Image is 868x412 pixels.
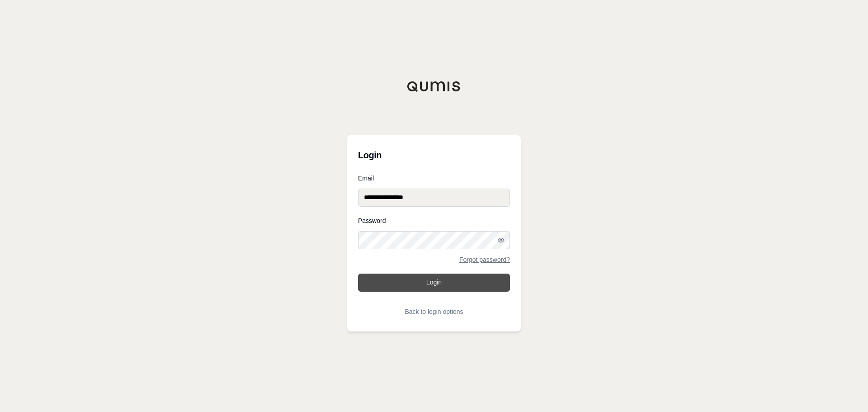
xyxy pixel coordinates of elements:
label: Email [358,175,510,181]
a: Forgot password? [459,256,510,263]
img: Qumis [407,81,461,92]
label: Password [358,218,510,224]
button: Login [358,274,510,292]
button: Back to login options [358,303,510,321]
h3: Login [358,146,510,164]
